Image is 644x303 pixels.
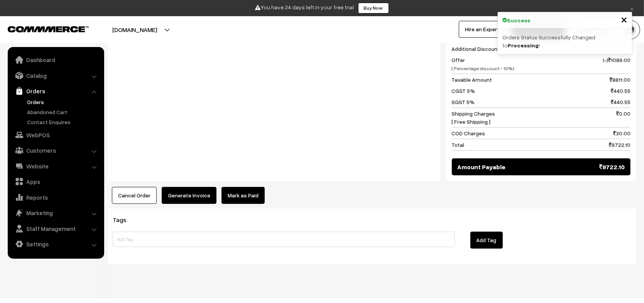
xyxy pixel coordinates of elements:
span: 30.00 [613,129,630,137]
span: 9722.10 [599,162,625,172]
a: Catalog [10,69,101,82]
img: COMMMERCE [8,26,89,32]
div: Orders Status Successfully Changed to ! [498,29,632,54]
a: Customers [10,143,101,157]
a: COMMMERCE [8,24,75,33]
span: Taxable Amount [452,76,492,84]
span: 8811.00 [610,76,630,84]
input: Add Tag [113,232,455,247]
button: Add Tag [470,232,503,249]
a: Abandoned Cart [25,108,101,116]
a: Orders [25,98,101,106]
span: Tags [113,216,136,224]
a: WebPOS [10,128,101,142]
button: Generate Invoice [162,187,216,204]
span: Additional Discount [452,45,500,53]
div: You have 24 days left in your free trial [3,3,641,13]
a: Dashboard [10,53,101,67]
span: × [621,12,627,26]
a: Apps [10,175,101,189]
span: COD Charges [452,129,485,137]
a: Staff Management [10,222,101,236]
a: Marketing [10,206,101,220]
span: 440.55 [611,98,630,106]
span: Offer [452,56,515,72]
span: SGST 5% [452,98,475,106]
span: (-) 1089.00 [603,56,630,72]
a: Website [10,159,101,173]
span: 0.00 [616,109,630,126]
strong: Success [507,16,531,24]
a: Mark as Paid [221,187,265,204]
button: Close [621,13,627,25]
span: Shipping Charges [ Free Shipping ] [452,109,495,126]
a: × [627,3,637,13]
span: 440.55 [611,87,630,95]
strong: Processing [508,42,539,49]
a: Orders [10,84,101,98]
span: [ Percentage discount - 10%] [452,66,515,71]
span: CGST 5% [452,87,475,95]
a: Contact Enquires [25,118,101,126]
a: Settings [10,237,101,251]
button: Cancel Order [112,187,157,204]
button: [DOMAIN_NAME] [85,20,184,39]
a: Hire an Expert [459,21,505,38]
a: Buy Now [358,3,389,13]
span: 9722.10 [609,141,630,149]
a: Reports [10,190,101,204]
span: Total [452,141,465,149]
span: Amount Payable [458,162,506,172]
